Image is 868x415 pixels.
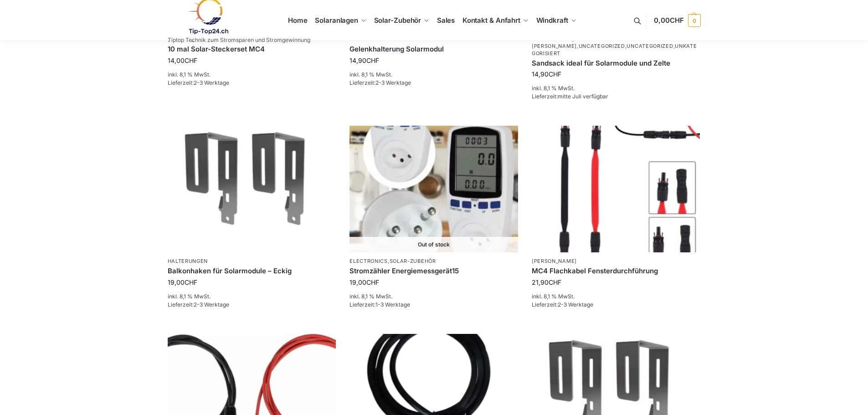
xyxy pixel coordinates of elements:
[558,301,593,308] span: 2-3 Werktage
[168,292,336,301] p: inkl. 8,1 % MwSt.
[349,292,518,301] p: inkl. 8,1 % MwSt.
[194,301,229,308] span: 2-3 Werktage
[168,266,336,276] a: Balkonhaken für Solarmodule – Eckig
[532,292,700,301] p: inkl. 8,1 % MwSt.
[349,79,411,86] span: Lieferzeit:
[168,79,229,86] span: Lieferzeit:
[462,16,520,25] span: Kontakt & Anfahrt
[532,266,700,276] a: MC4 Flachkabel Fensterdurchführung
[670,16,684,25] span: CHF
[654,7,700,34] a: 0,00CHF 0
[366,56,379,64] span: CHF
[375,301,410,308] span: 1-3 Werktage
[536,16,568,25] span: Windkraft
[349,71,518,79] p: inkl. 8,1 % MwSt.
[532,36,700,57] p: , , , ,
[315,16,358,25] span: Solaranlagen
[168,45,336,54] a: 10 mal Solar-Steckerset MC4
[185,278,197,286] span: CHF
[168,278,197,286] bdi: 19,00
[532,84,700,92] p: inkl. 8,1 % MwSt.
[349,278,379,286] bdi: 19,00
[558,93,608,100] span: mitte Juli verfügbar
[194,79,229,86] span: 2-3 Werktage
[532,36,572,42] a: Halterungen
[349,56,379,64] bdi: 14,90
[168,37,310,43] p: Tiptop Technik zum Stromsparen und Stromgewinnung
[349,301,410,308] span: Lieferzeit:
[349,126,518,252] img: Stromzähler Schweizer Stecker-2
[532,70,561,78] bdi: 14,90
[532,43,577,49] a: [PERSON_NAME]
[390,258,436,264] a: Solar-Zubehör
[688,14,701,27] span: 0
[627,43,673,49] a: Uncategorized
[349,266,518,276] a: Stromzähler Energiemessgerät15
[366,278,379,286] span: CHF
[168,301,229,308] span: Lieferzeit:
[349,126,518,252] a: Out of stockStromzähler Schweizer Stecker-2
[532,126,700,252] img: Fenster Durchführung MC4
[349,258,518,265] p: ,
[532,93,608,100] span: Lieferzeit:
[532,59,700,68] a: Sandsack ideal für Solarmodule und Zelte
[349,258,388,264] a: Electronics
[532,258,577,264] a: [PERSON_NAME]
[532,301,593,308] span: Lieferzeit:
[168,258,208,264] a: Halterungen
[549,278,561,286] span: CHF
[168,126,336,252] img: Balkonhaken für Solarmodule - Eckig
[168,71,336,79] p: inkl. 8,1 % MwSt.
[349,45,518,54] a: Gelenkhalterung Solarmodul
[532,43,697,56] a: Unkategorisiert
[375,79,411,86] span: 2-3 Werktage
[349,36,390,42] a: Halterungen
[532,278,561,286] bdi: 21,90
[185,56,197,64] span: CHF
[549,70,561,78] span: CHF
[437,16,455,25] span: Sales
[579,43,625,49] a: Uncategorized
[374,16,421,25] span: Solar-Zubehör
[654,16,683,25] span: 0,00
[168,56,197,64] bdi: 14,00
